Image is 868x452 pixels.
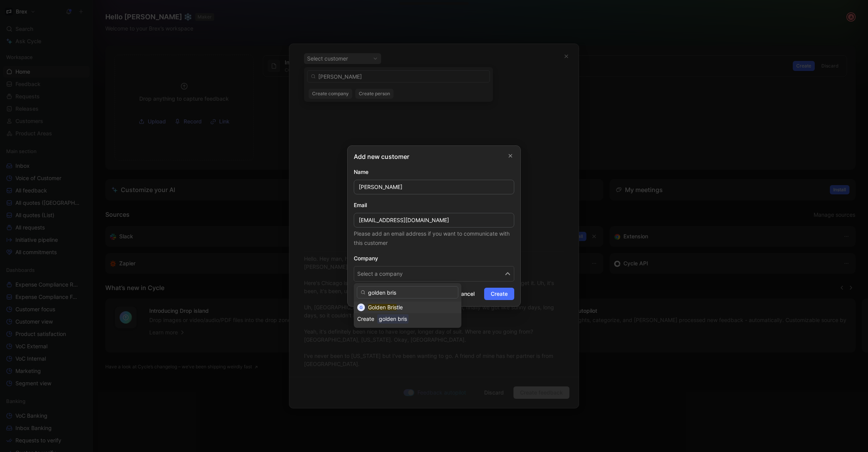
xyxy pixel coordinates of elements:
[357,304,365,311] div: G
[357,314,374,324] div: Create
[377,314,409,324] span: golden bris
[368,304,397,310] mark: Golden Bris
[357,286,458,299] input: Search...
[397,304,403,310] span: tle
